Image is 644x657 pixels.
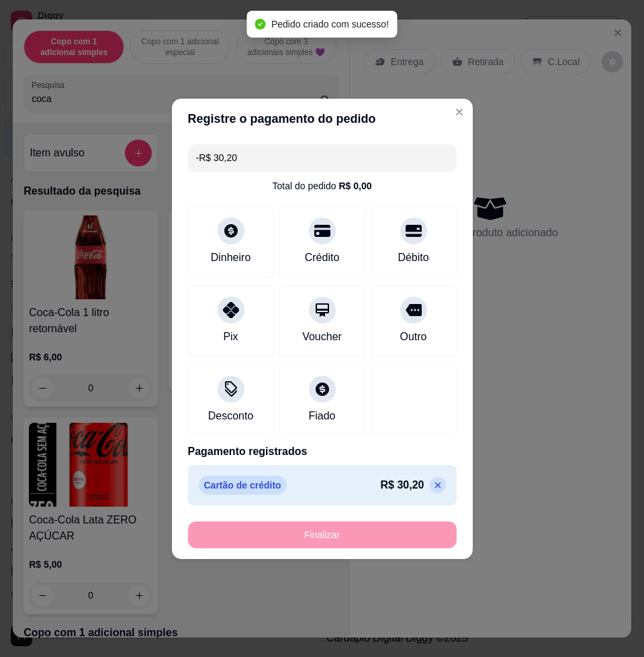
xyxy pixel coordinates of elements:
button: Close [449,101,470,123]
div: Crédito [305,250,340,266]
p: R$ 30,20 [381,477,424,493]
header: Registre o pagamento do pedido [172,99,473,139]
div: Desconto [208,408,254,424]
div: Fiado [308,408,335,424]
input: Ex.: hambúrguer de cordeiro [196,144,449,171]
div: Pix [223,329,238,345]
div: Dinheiro [211,250,251,266]
div: Total do pedido [272,179,371,193]
span: check-circle [255,19,266,30]
p: Pagamento registrados [188,444,457,460]
div: Outro [400,329,426,345]
div: Débito [398,250,428,266]
div: R$ 0,00 [338,179,371,193]
span: Pedido criado com sucesso! [271,19,389,30]
p: Cartão de crédito [199,476,287,495]
div: Voucher [302,329,342,345]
